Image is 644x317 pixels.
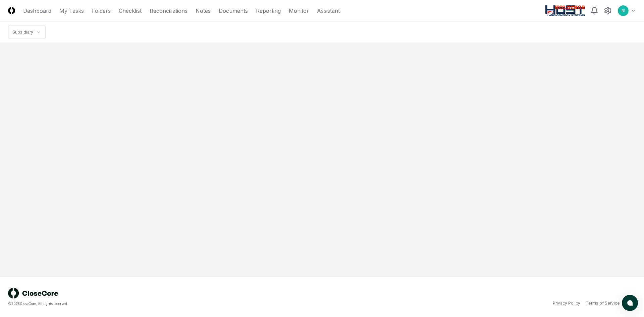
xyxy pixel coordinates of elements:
a: Dashboard [23,7,51,15]
div: © 2025 CloseCore. All rights reserved. [8,301,322,306]
a: Reconciliations [150,7,187,15]
a: Terms of Service [586,300,620,306]
nav: breadcrumb [8,25,46,39]
a: Monitor [289,7,309,15]
a: Privacy Policy [553,300,580,306]
div: Subsidiary [12,29,33,35]
a: My Tasks [59,7,84,15]
button: atlas-launcher [622,295,638,311]
button: NI [617,5,629,17]
img: Host NA Holdings logo [545,5,585,16]
a: Documents [219,7,248,15]
a: Reporting [256,7,281,15]
a: Folders [92,7,111,15]
img: logo [8,288,58,299]
span: NI [622,8,625,13]
img: Logo [8,7,15,14]
a: Notes [196,7,211,15]
a: Checklist [119,7,142,15]
a: Assistant [317,7,340,15]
